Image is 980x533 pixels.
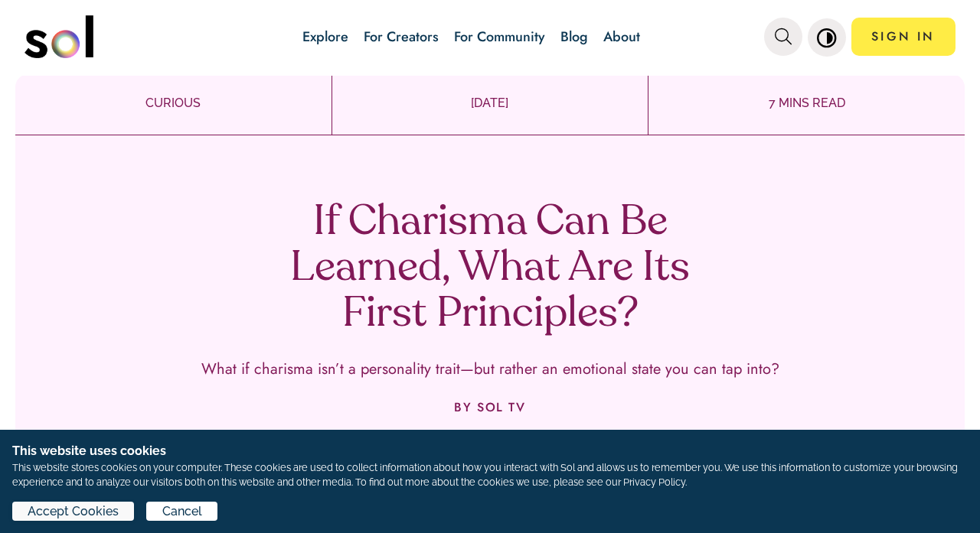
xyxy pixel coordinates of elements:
p: [DATE] [332,94,648,112]
a: Blog [560,27,588,47]
button: Accept Cookies [12,502,134,521]
nav: main navigation [24,10,955,63]
h1: If Charisma Can Be Learned, What Are Its First Principles? [264,200,716,338]
a: Explore [302,27,348,47]
p: This website stores cookies on your computer. These cookies are used to collect information about... [12,460,968,489]
a: SIGN IN [851,18,955,56]
a: For Creators [364,27,439,47]
img: logo [24,15,93,58]
p: What if charisma isn’t a personality trait—but rather an emotional state you can tap into? [201,361,779,378]
a: For Community [454,27,545,47]
h1: This website uses cookies [12,442,968,460]
span: Accept Cookies [28,502,119,521]
button: Cancel [146,502,217,521]
p: 7 MINS READ [648,94,965,112]
a: About [603,27,640,47]
p: CURIOUS [15,94,332,112]
span: Cancel [162,502,202,521]
p: BY SOL TV [454,401,525,414]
